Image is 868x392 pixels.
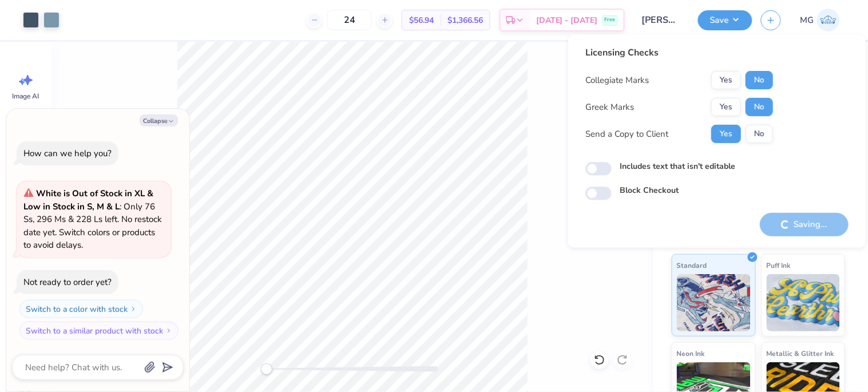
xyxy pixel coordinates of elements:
[130,306,137,312] img: Switch to a color with stock
[13,92,39,101] span: Image AI
[817,9,840,31] img: Michael Galon
[620,160,735,172] label: Includes text that isn't editable
[677,259,707,271] span: Standard
[633,9,689,31] input: Untitled Design
[677,274,751,331] img: Standard
[327,10,372,30] input: – –
[165,327,172,334] img: Switch to a similar product with stock
[19,322,179,340] button: Switch to a similar product with stock
[698,10,752,30] button: Save
[767,259,791,271] span: Puff Ink
[800,14,814,27] span: MG
[767,347,834,359] span: Metallic & Glitter Ink
[585,74,649,87] div: Collegiate Marks
[536,14,598,26] span: [DATE] - [DATE]
[23,188,162,251] span: : Only 76 Ss, 296 Ms & 228 Ls left. No restock date yet. Switch colors or products to avoid delays.
[140,114,178,126] button: Collapse
[711,125,741,143] button: Yes
[409,14,434,26] span: $56.94
[585,46,773,60] div: Licensing Checks
[261,363,272,375] div: Accessibility label
[746,125,773,143] button: No
[19,300,143,318] button: Switch to a color with stock
[620,184,679,196] label: Block Checkout
[23,148,112,159] div: How can we help you?
[711,71,741,89] button: Yes
[585,101,634,114] div: Greek Marks
[767,274,841,331] img: Puff Ink
[795,9,845,31] a: MG
[711,98,741,116] button: Yes
[585,128,668,141] div: Send a Copy to Client
[605,16,616,24] span: Free
[677,347,705,359] span: Neon Ink
[746,71,773,89] button: No
[23,188,153,212] strong: White is Out of Stock in XL & Low in Stock in S, M & L
[447,14,483,26] span: $1,366.56
[23,276,112,288] div: Not ready to order yet?
[746,98,773,116] button: No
